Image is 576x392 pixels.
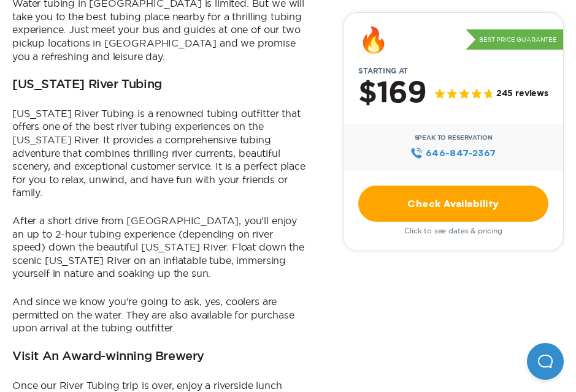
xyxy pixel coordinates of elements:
h3: [US_STATE] River Tubing [12,78,162,92]
span: Speak to Reservation [415,134,493,141]
span: Click to see dates & pricing [404,227,502,235]
span: 646‍-847‍-2367 [426,146,496,160]
h2: $169 [358,78,426,110]
p: [US_STATE] River Tubing is a renowned tubing outfitter that offers one of the best river tubing e... [12,107,306,200]
p: And since we know you’re going to ask, yes, coolers are permitted on the water. They are also ava... [12,295,306,335]
iframe: Help Scout Beacon - Open [527,343,564,380]
a: Check Availability [358,186,548,222]
div: 🔥 [358,28,389,52]
span: 245 reviews [496,89,548,100]
span: Starting at [344,67,423,75]
p: Best Price Guarantee [466,29,563,50]
p: After a short drive from [GEOGRAPHIC_DATA], you’ll enjoy an up to 2-hour tubing experience (depen... [12,214,306,281]
h3: Visit An Award-winning Brewery [12,350,204,364]
a: 646‍-847‍-2367 [410,146,496,160]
